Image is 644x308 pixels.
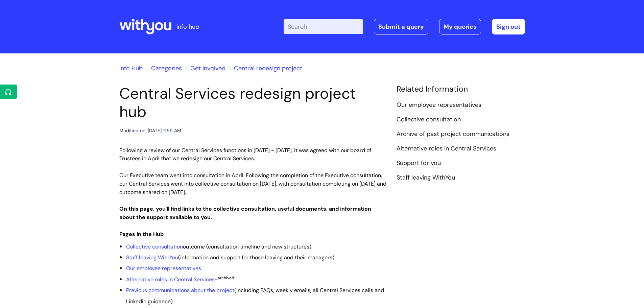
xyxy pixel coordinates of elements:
a: Collective consultation [126,243,183,250]
div: | - [284,19,525,34]
a: Central redesign project [234,64,302,72]
li: Central redesign project [227,63,302,74]
sup: archived [218,275,234,281]
a: Alternative roles in Central Services [397,144,496,153]
a: Archive of past project communications [397,130,509,139]
span: (including FAQs, weekly emails, all Central Services calls and Linkedin guidance) [126,287,384,305]
div: Modified on: [DATE] 11:55 AM [119,126,181,135]
strong: Pages in the Hub [119,231,164,238]
span: - [126,276,234,283]
p: info hub [176,21,199,32]
li: Get involved [184,63,225,74]
li: Solution home [144,63,182,74]
a: Our employee representatives [397,101,481,110]
a: My queries [439,19,481,34]
a: Support for you [397,159,441,168]
h4: Related Information [397,85,525,94]
a: Previous communications about the project [126,287,234,294]
span: outcome (consultation timeline and new structures) [126,243,311,250]
a: Staff leaving WithYou [397,173,455,182]
input: Search [284,19,363,34]
strong: On this page, you'll find links to the collective consultation, useful documents, and information... [119,205,371,221]
span: Our Executive team went into consultation in April. Following the completion of the Executive con... [119,172,386,196]
h1: Central Services redesign project hub [119,85,386,121]
a: Sign out [492,19,525,34]
a: Collective consultation [397,115,461,124]
span: (information and support for those leaving and their managers) [126,254,334,261]
a: Get involved [190,64,225,72]
a: Alternative roles in Central Services [126,276,215,283]
a: Our employee representatives [126,265,201,272]
a: Staff leaving WithYou [126,254,178,261]
a: Info Hub [119,64,143,72]
span: Following a review of our Central Services functions in [DATE] - [DATE], it was agreed with our b... [119,147,371,162]
a: Categories [151,64,182,72]
a: Submit a query [374,19,428,34]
